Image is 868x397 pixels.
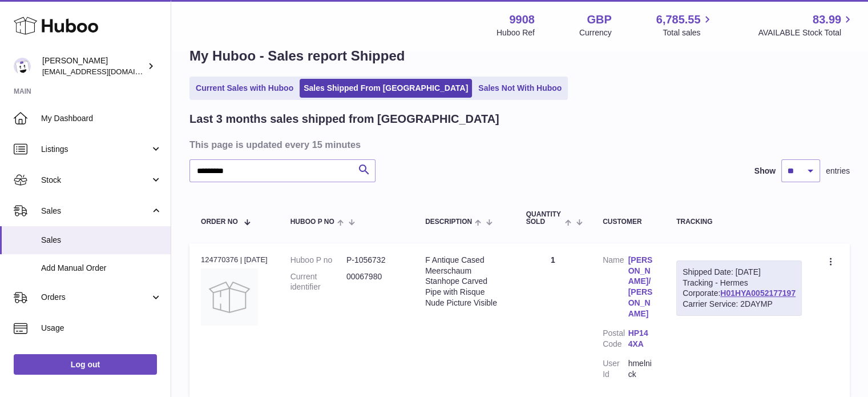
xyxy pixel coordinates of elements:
strong: GBP [587,12,611,27]
span: entries [826,166,850,177]
span: AVAILABLE Stock Total [758,27,854,38]
span: Sales [41,235,162,246]
span: Order No [201,218,238,226]
dd: hmelnick [628,358,654,380]
div: Shipped Date: [DATE] [683,267,796,278]
a: 83.99 AVAILABLE Stock Total [758,12,854,38]
a: Sales Not With Huboo [474,79,566,98]
span: Quantity Sold [526,211,562,226]
a: Log out [14,354,157,375]
span: [EMAIL_ADDRESS][DOMAIN_NAME] [42,67,168,76]
a: [PERSON_NAME]/[PERSON_NAME] [628,255,654,319]
div: Customer [603,218,653,226]
a: H01HYA0052177197 [720,288,796,298]
dt: User Id [603,358,628,380]
div: Carrier Service: 2DAYMP [683,299,796,310]
label: Show [754,166,776,177]
div: Tracking - Hermes Corporate: [676,260,802,316]
span: 6,785.55 [656,12,701,27]
h3: This page is updated every 15 minutes [189,138,847,151]
h2: Last 3 months sales shipped from [GEOGRAPHIC_DATA] [189,111,499,127]
div: Currency [579,27,612,38]
div: 124770376 | [DATE] [201,255,268,265]
span: Listings [41,144,150,155]
span: Add Manual Order [41,263,162,274]
h1: My Huboo - Sales report Shipped [189,47,850,65]
dt: Current identifier [290,271,346,293]
span: My Dashboard [41,113,162,124]
img: internalAdmin-9908@internal.huboo.com [14,58,31,75]
a: 6,785.55 Total sales [656,12,714,38]
span: Sales [41,206,150,216]
span: Stock [41,175,150,186]
div: [PERSON_NAME] [42,55,145,77]
div: Huboo Ref [496,27,535,38]
span: Total sales [663,27,713,38]
dd: P-1056732 [346,255,402,266]
div: F Antique Cased Meerschaum Stanhope Carved Pipe with Risque Nude Picture Visible [425,255,503,308]
td: 1 [515,243,591,397]
div: Tracking [676,218,802,226]
a: Current Sales with Huboo [192,79,297,98]
span: Orders [41,292,150,303]
span: Usage [41,323,162,334]
a: HP14 4XA [628,328,654,350]
span: Huboo P no [290,218,334,226]
span: Description [425,218,472,226]
dt: Postal Code [603,328,628,352]
dt: Name [603,255,628,322]
dt: Huboo P no [290,255,346,266]
strong: 9908 [509,12,535,27]
a: Sales Shipped From [GEOGRAPHIC_DATA] [300,79,472,98]
img: no-photo.jpg [201,268,258,326]
dd: 00067980 [346,271,402,293]
span: 83.99 [813,12,841,27]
